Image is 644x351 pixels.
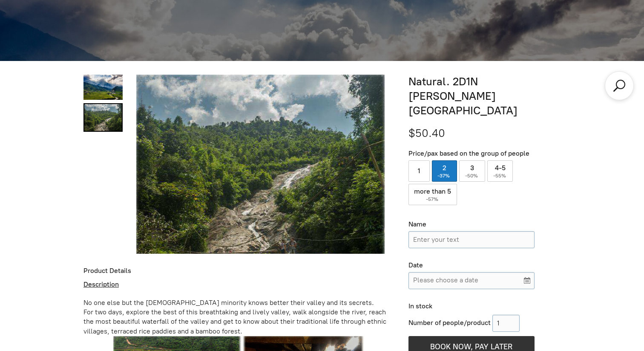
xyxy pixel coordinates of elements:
input: Please choose a date [408,272,535,289]
input: 1 [492,315,520,332]
div: No one else but the [DEMOGRAPHIC_DATA] minority knows better their valley and its secrets. [83,298,395,307]
span: -50% [465,173,479,179]
u: Description [83,280,119,288]
label: 4-5 [487,160,513,182]
label: more than 5 [408,184,457,205]
span: -55% [493,173,507,179]
div: Date [408,261,535,270]
input: Name [408,231,535,248]
h1: Natural. 2D1N [PERSON_NAME][GEOGRAPHIC_DATA] [408,75,561,118]
label: 1 [408,160,430,182]
div: Name [408,220,535,229]
div: For two days, explore the best of this breathtaking and lively valley, walk alongside the river, ... [83,307,395,336]
div: Price/pax based on the group of people [408,149,535,158]
a: Natural. 2D1N Muong Hoa Valley 0 [83,75,123,100]
a: Natural. 2D1N Muong Hoa Valley 1 [83,103,123,132]
a: Search products [612,78,627,93]
label: 3 [459,160,485,182]
span: -57% [426,196,440,202]
span: $50.40 [408,126,445,140]
img: Natural. 2D1N Muong Hoa Valley [136,73,385,255]
span: Number of people/product [408,319,491,327]
span: In stock [408,302,432,310]
div: Product Details [83,267,395,276]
